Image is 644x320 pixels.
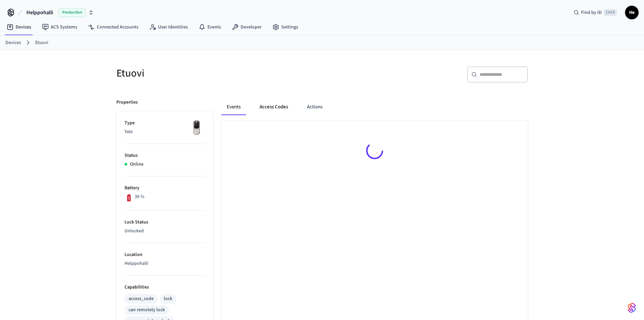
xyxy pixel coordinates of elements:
[125,219,205,226] p: Lock Status
[129,306,165,314] div: can remotely lock
[568,6,622,19] div: Find by IDCtrl K
[35,39,48,46] a: Etuovi
[164,295,172,302] div: lock
[1,21,37,33] a: Devices
[130,161,143,168] p: Online
[625,6,639,19] button: He
[125,185,205,192] p: Battery
[226,21,267,33] a: Developer
[135,193,145,200] p: 39 %
[125,284,205,291] p: Capabilities
[26,8,53,17] span: Helppohalli
[125,251,205,258] p: Location
[116,99,138,106] p: Properties
[125,260,205,267] p: Helppohalli
[302,99,328,115] button: Actions
[626,6,638,19] span: He
[125,120,205,127] p: Type
[129,295,154,302] div: access_code
[125,152,205,159] p: Status
[604,9,617,16] span: Ctrl K
[581,9,602,16] span: Find by ID
[267,21,304,33] a: Settings
[59,8,86,17] span: Production
[37,21,83,33] a: ACS Systems
[144,21,193,33] a: User Identities
[193,21,226,33] a: Events
[116,66,318,80] h5: Etuovi
[221,99,528,115] div: ant example
[188,120,205,136] img: Yale Assure Touchscreen Wifi Smart Lock, Satin Nickel, Front
[5,39,21,46] a: Devices
[628,302,636,313] img: SeamLogoGradient.69752ec5.svg
[221,99,246,115] button: Events
[83,21,144,33] a: Connected Accounts
[125,128,205,135] p: Yale
[254,99,293,115] button: Access Codes
[125,228,205,235] p: Unlocked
